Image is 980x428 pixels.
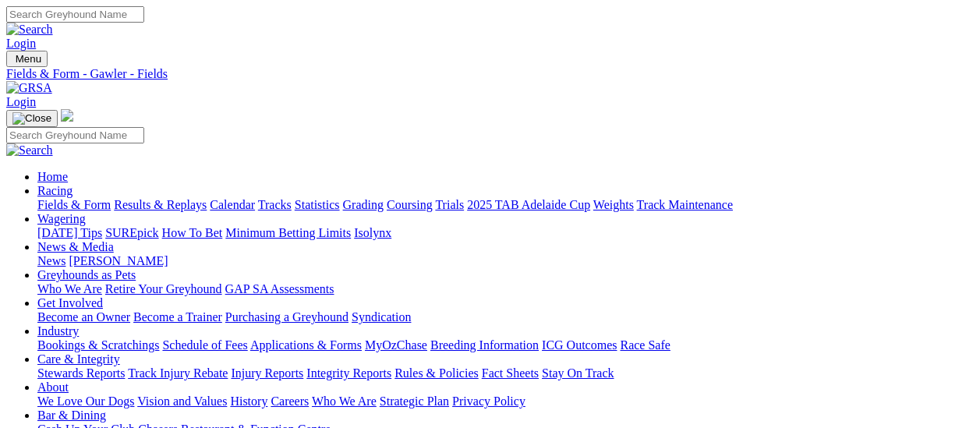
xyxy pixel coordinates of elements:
[37,352,120,366] a: Care & Integrity
[162,226,223,239] a: How To Bet
[37,366,974,380] div: Care & Integrity
[37,184,73,197] a: Racing
[37,366,125,380] a: Stewards Reports
[37,226,974,240] div: Wagering
[128,366,228,380] a: Track Injury Rebate
[225,310,348,324] a: Purchasing a Greyhound
[37,296,103,310] a: Get Involved
[133,310,222,324] a: Become a Trainer
[37,380,69,394] a: About
[394,366,479,380] a: Rules & Policies
[37,254,65,267] a: News
[37,394,134,408] a: We Love Our Dogs
[210,198,255,211] a: Calendar
[6,95,36,108] a: Login
[37,282,974,296] div: Greyhounds as Pets
[37,240,114,253] a: News & Media
[387,198,433,211] a: Coursing
[37,409,106,422] a: Bar & Dining
[6,23,53,37] img: Search
[365,338,427,352] a: MyOzChase
[37,324,79,338] a: Industry
[452,394,525,408] a: Privacy Policy
[162,338,247,352] a: Schedule of Fees
[69,254,168,267] a: [PERSON_NAME]
[225,226,351,239] a: Minimum Betting Limits
[37,282,102,295] a: Who We Are
[620,338,670,352] a: Race Safe
[6,51,48,67] button: Toggle navigation
[6,110,58,127] button: Toggle navigation
[37,394,974,409] div: About
[230,394,267,408] a: History
[467,198,590,211] a: 2025 TAB Adelaide Cup
[295,198,340,211] a: Statistics
[37,310,130,324] a: Become an Owner
[37,254,974,268] div: News & Media
[258,198,292,211] a: Tracks
[105,282,222,295] a: Retire Your Greyhound
[6,127,144,143] input: Search
[37,268,136,281] a: Greyhounds as Pets
[61,109,73,122] img: logo-grsa-white.png
[271,394,309,408] a: Careers
[225,282,334,295] a: GAP SA Assessments
[37,198,974,212] div: Racing
[37,226,102,239] a: [DATE] Tips
[435,198,464,211] a: Trials
[6,81,52,95] img: GRSA
[430,338,539,352] a: Breeding Information
[6,67,974,81] a: Fields & Form - Gawler - Fields
[137,394,227,408] a: Vision and Values
[306,366,391,380] a: Integrity Reports
[637,198,733,211] a: Track Maintenance
[37,310,974,324] div: Get Involved
[114,198,207,211] a: Results & Replays
[354,226,391,239] a: Isolynx
[593,198,634,211] a: Weights
[542,366,614,380] a: Stay On Track
[37,212,86,225] a: Wagering
[231,366,303,380] a: Injury Reports
[37,170,68,183] a: Home
[37,338,974,352] div: Industry
[6,143,53,157] img: Search
[16,53,41,65] span: Menu
[250,338,362,352] a: Applications & Forms
[6,6,144,23] input: Search
[352,310,411,324] a: Syndication
[482,366,539,380] a: Fact Sheets
[12,112,51,125] img: Close
[343,198,384,211] a: Grading
[380,394,449,408] a: Strategic Plan
[37,198,111,211] a: Fields & Form
[542,338,617,352] a: ICG Outcomes
[37,338,159,352] a: Bookings & Scratchings
[312,394,377,408] a: Who We Are
[6,37,36,50] a: Login
[105,226,158,239] a: SUREpick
